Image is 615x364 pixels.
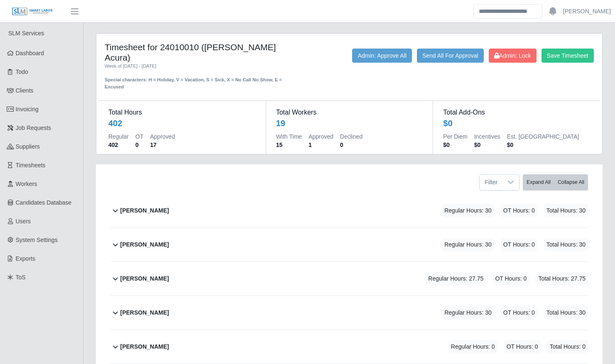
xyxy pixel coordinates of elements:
[563,7,611,16] a: [PERSON_NAME]
[473,4,542,19] input: Search
[501,204,537,217] span: OT Hours: 0
[426,272,486,286] span: Regular Hours: 27.75
[276,107,423,117] dt: Total Workers
[523,174,554,191] button: Expand All
[276,132,302,141] dt: With Time
[110,262,588,296] button: [PERSON_NAME] Regular Hours: 27.75 OT Hours: 0 Total Hours: 27.75
[443,132,467,141] dt: Per Diem
[554,174,588,191] button: Collapse All
[16,143,40,150] span: Suppliers
[12,7,53,16] img: SLM Logo
[442,238,494,252] span: Regular Hours: 30
[120,240,169,249] b: [PERSON_NAME]
[120,206,169,215] b: [PERSON_NAME]
[544,238,588,252] span: Total Hours: 30
[108,132,129,141] dt: Regular
[501,306,537,320] span: OT Hours: 0
[110,228,588,261] button: [PERSON_NAME] Regular Hours: 30 OT Hours: 0 Total Hours: 30
[544,204,588,217] span: Total Hours: 30
[309,141,333,149] dd: 1
[309,132,333,141] dt: Approved
[120,274,169,283] b: [PERSON_NAME]
[16,255,35,262] span: Exports
[507,132,579,141] dt: Est. [GEOGRAPHIC_DATA]
[494,52,531,59] span: Admin: Lock
[16,274,26,281] span: ToS
[474,132,500,141] dt: Incentives
[544,306,588,320] span: Total Hours: 30
[507,141,579,149] dd: $0
[442,306,494,320] span: Regular Hours: 30
[340,141,363,149] dd: 0
[501,238,537,252] span: OT Hours: 0
[340,132,363,141] dt: Declined
[110,194,588,227] button: [PERSON_NAME] Regular Hours: 30 OT Hours: 0 Total Hours: 30
[276,141,302,149] dd: 15
[16,68,28,75] span: Todo
[443,141,467,149] dd: $0
[417,49,484,63] button: Send All For Approval
[135,141,143,149] dd: 0
[16,181,37,187] span: Workers
[492,272,529,286] span: OT Hours: 0
[150,141,175,149] dd: 17
[135,132,143,141] dt: OT
[442,204,494,217] span: Regular Hours: 30
[474,141,500,149] dd: $0
[120,308,169,317] b: [PERSON_NAME]
[16,87,34,94] span: Clients
[489,49,537,63] button: Admin: Lock
[443,117,452,129] div: $0
[108,107,256,117] dt: Total Hours
[150,132,175,141] dt: Approved
[8,30,44,37] span: SLM Services
[16,50,44,56] span: Dashboard
[448,340,497,354] span: Regular Hours: 0
[504,340,541,354] span: OT Hours: 0
[108,141,129,149] dd: 402
[16,106,39,112] span: Invoicing
[105,42,301,63] h4: Timesheet for 24010010 ([PERSON_NAME] Acura)
[16,162,46,169] span: Timesheets
[541,49,594,63] button: Save Timesheet
[120,342,169,351] b: [PERSON_NAME]
[16,218,31,225] span: Users
[276,117,285,129] div: 19
[523,174,588,191] div: bulk actions
[110,330,588,364] button: [PERSON_NAME] Regular Hours: 0 OT Hours: 0 Total Hours: 0
[536,272,588,286] span: Total Hours: 27.75
[105,70,301,90] div: Special characters: H = Holiday, V = Vacation, S = Sick, X = No Call No Show, E = Excused
[443,107,590,117] dt: Total Add-Ons
[16,237,58,243] span: System Settings
[108,117,122,129] div: 402
[110,296,588,330] button: [PERSON_NAME] Regular Hours: 30 OT Hours: 0 Total Hours: 30
[16,125,51,131] span: Job Requests
[480,175,502,190] span: Filter
[105,63,301,70] div: Week of [DATE] - [DATE]
[16,199,72,206] span: Candidates Database
[547,340,588,354] span: Total Hours: 0
[352,49,412,63] button: Admin: Approve All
